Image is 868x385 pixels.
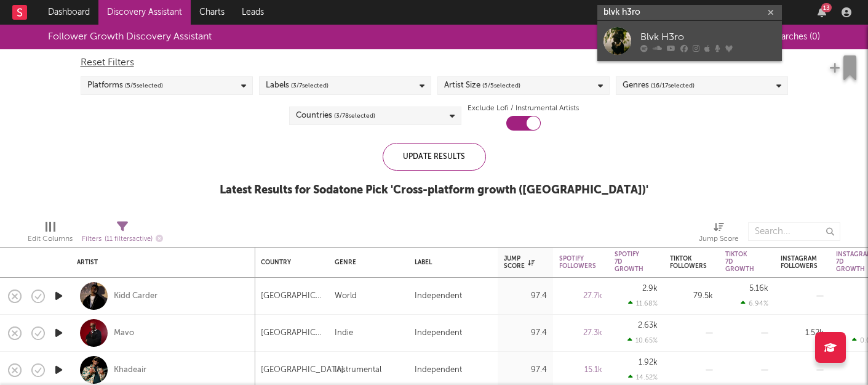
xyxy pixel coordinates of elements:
[82,232,163,247] div: Filters
[640,30,776,44] div: Blvk H3ro
[220,183,648,198] div: Latest Results for Sodatone Pick ' Cross-platform growth ([GEOGRAPHIC_DATA]) '
[642,285,658,293] div: 2.9k
[615,251,643,273] div: Spotify 7D Growth
[818,7,826,17] button: 13
[559,255,596,270] div: Spotify Followers
[415,363,462,378] div: Independent
[597,21,782,61] a: Blvk H3ro
[781,255,818,270] div: Instagram Followers
[105,236,153,243] span: ( 11 filters active)
[261,289,322,304] div: [GEOGRAPHIC_DATA]
[334,108,375,123] span: ( 3 / 78 selected)
[504,363,547,378] div: 97.4
[28,232,73,246] div: Edit Columns
[335,363,381,378] div: Instrumental
[335,326,353,341] div: Indie
[383,143,486,171] div: Update Results
[781,326,824,341] div: 1.52k
[415,289,462,304] div: Independent
[48,30,212,44] div: Follower Growth Discovery Assistant
[746,33,820,41] span: Saved Searches
[670,255,707,270] div: Tiktok Followers
[482,78,520,93] span: ( 5 / 5 selected)
[335,289,357,304] div: World
[741,299,768,307] div: 6.94 %
[627,336,658,344] div: 10.65 %
[266,78,328,93] div: Labels
[261,259,316,266] div: Country
[628,373,658,381] div: 14.52 %
[114,291,157,302] a: Kidd Carder
[559,363,602,378] div: 15.1k
[504,289,547,304] div: 97.4
[559,289,602,304] div: 27.7k
[82,216,163,252] div: Filters(11 filters active)
[87,78,163,93] div: Platforms
[77,259,243,266] div: Artist
[725,251,754,273] div: Tiktok 7D Growth
[639,359,658,367] div: 1.92k
[638,322,658,330] div: 2.63k
[415,259,485,266] div: Label
[125,78,163,93] span: ( 5 / 5 selected)
[597,5,782,20] input: Search for artists
[28,216,73,252] div: Edit Columns
[623,78,695,93] div: Genres
[114,328,134,339] a: Mavo
[559,326,602,341] div: 27.3k
[81,55,788,70] div: Reset Filters
[504,326,547,341] div: 97.4
[821,3,832,12] div: 13
[628,299,658,307] div: 11.68 %
[748,222,840,241] input: Search...
[444,78,520,93] div: Artist Size
[335,259,396,266] div: Genre
[651,78,695,93] span: ( 16 / 17 selected)
[261,326,322,341] div: [GEOGRAPHIC_DATA]
[296,108,375,123] div: Countries
[291,78,328,93] span: ( 3 / 7 selected)
[261,363,344,378] div: [GEOGRAPHIC_DATA]
[468,101,579,116] label: Exclude Lofi / Instrumental Artists
[699,216,739,252] div: Jump Score
[810,33,820,41] span: ( 0 )
[114,365,146,376] a: Khadeair
[749,285,768,293] div: 5.16k
[504,255,535,270] div: Jump Score
[415,326,462,341] div: Independent
[670,289,713,304] div: 79.5k
[699,232,739,246] div: Jump Score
